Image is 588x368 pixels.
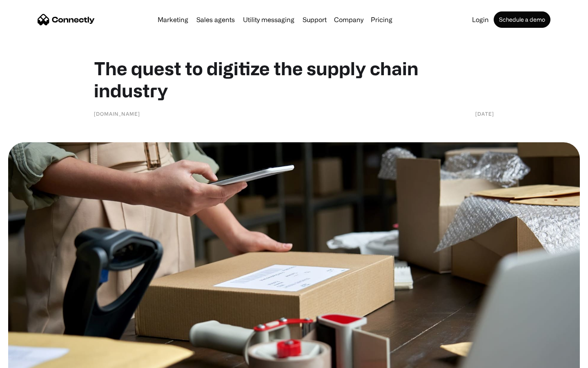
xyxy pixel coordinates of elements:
[367,16,396,23] a: Pricing
[94,110,140,118] div: [DOMAIN_NAME]
[240,16,298,23] a: Utility messaging
[154,16,192,23] a: Marketing
[16,354,49,365] ul: Language list
[8,354,49,365] aside: Language selected: English
[334,14,363,25] div: Company
[94,57,494,101] h1: The quest to digitize the supply chain industry
[494,11,550,28] a: Schedule a demo
[469,16,492,23] a: Login
[299,16,330,23] a: Support
[475,110,494,118] div: [DATE]
[193,16,238,23] a: Sales agents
